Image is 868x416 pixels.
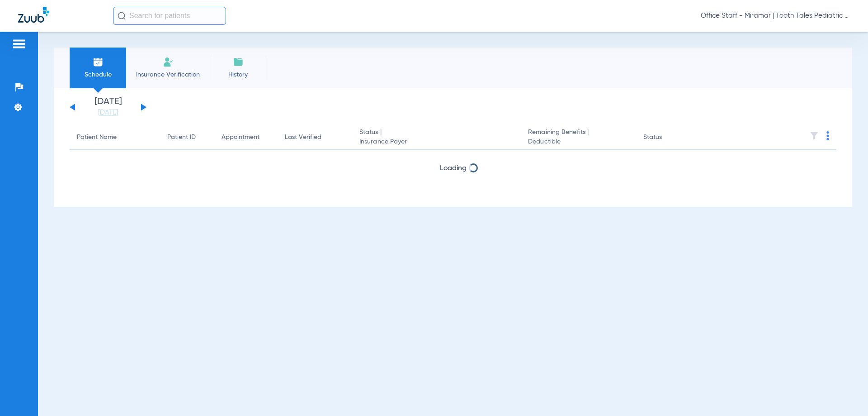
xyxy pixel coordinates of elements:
[810,131,819,140] img: filter.svg
[163,57,174,67] img: Manual Insurance Verification
[528,137,628,147] span: Deductible
[222,133,259,142] div: Appointment
[222,133,270,142] div: Appointment
[636,125,697,150] th: Status
[93,57,104,67] img: Schedule
[352,125,521,150] th: Status |
[113,7,226,25] input: Search for patients
[76,70,119,79] span: Schedule
[701,11,850,20] span: Office Staff - Miramar | Tooth Tales Pediatric Dentistry & Orthodontics
[167,133,196,142] div: Patient ID
[359,137,514,147] span: Insurance Payer
[826,131,829,140] img: group-dot-blue.svg
[440,165,467,172] span: Loading
[81,108,135,117] a: [DATE]
[285,133,345,142] div: Last Verified
[285,133,321,142] div: Last Verified
[77,133,117,142] div: Patient Name
[217,70,259,79] span: History
[77,133,153,142] div: Patient Name
[521,125,636,150] th: Remaining Benefits |
[12,38,26,49] img: hamburger-icon
[81,97,135,117] li: [DATE]
[167,133,207,142] div: Patient ID
[118,12,126,20] img: Search Icon
[18,7,49,23] img: Zuub Logo
[133,70,203,79] span: Insurance Verification
[233,57,244,67] img: History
